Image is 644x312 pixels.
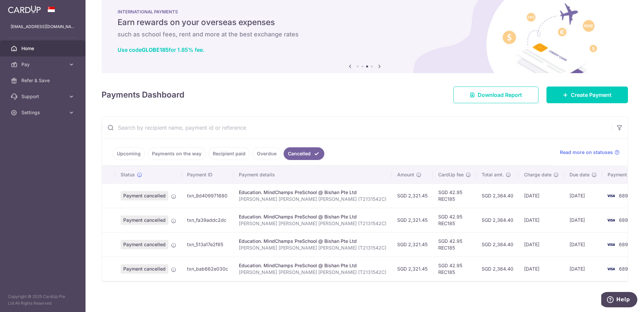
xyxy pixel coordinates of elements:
span: Home [21,45,65,52]
td: SGD 42.95 REC185 [433,183,476,208]
p: [EMAIL_ADDRESS][DOMAIN_NAME] [11,23,75,30]
h6: such as school fees, rent and more at the best exchange rates [118,30,612,38]
span: Charge date [524,171,551,178]
td: [DATE] [519,183,564,208]
td: SGD 2,364.40 [476,183,519,208]
span: Refer & Save [21,77,65,84]
th: Payment details [233,166,392,183]
h5: Earn rewards on your overseas expenses [118,17,612,28]
td: SGD 2,321.45 [392,208,433,232]
td: SGD 2,321.45 [392,183,433,208]
div: Education. MindChamps PreSchool @ Bishan Pte Ltd [239,238,386,245]
span: Status [121,171,135,178]
span: Total amt. [482,171,504,178]
input: Search by recipient name, payment id or reference [102,117,612,138]
td: [DATE] [564,257,602,281]
span: Pay [21,61,65,68]
span: Settings [21,109,65,116]
p: [PERSON_NAME] [PERSON_NAME] [PERSON_NAME] (T2131542C) [239,196,386,202]
p: [PERSON_NAME] [PERSON_NAME] [PERSON_NAME] (T2131542C) [239,245,386,251]
span: CardUp fee [438,171,464,178]
a: Payments on the way [148,147,206,160]
td: SGD 2,364.40 [476,232,519,257]
b: GLOBE185 [142,46,169,53]
img: Bank Card [604,192,618,200]
a: Create Payment [546,87,628,103]
span: Payment cancelled [121,264,168,274]
span: 6892 [619,266,631,272]
h4: Payments Dashboard [102,89,184,101]
span: Payment cancelled [121,191,168,200]
td: SGD 2,364.40 [476,208,519,232]
div: Education. MindChamps PreSchool @ Bishan Pte Ltd [239,213,386,220]
a: Overdue [253,147,281,160]
img: Bank Card [604,241,618,249]
a: Cancelled [284,147,324,160]
img: Bank Card [604,216,618,224]
td: SGD 42.95 REC185 [433,232,476,257]
span: Download Report [478,91,522,99]
td: [DATE] [564,232,602,257]
td: SGD 2,321.45 [392,232,433,257]
a: Use codeGLOBE185for 1.85% fee. [118,46,204,53]
p: [PERSON_NAME] [PERSON_NAME] [PERSON_NAME] (T2131542C) [239,220,386,227]
td: [DATE] [519,257,564,281]
p: INTERNATIONAL PAYMENTS [118,9,612,14]
td: [DATE] [564,208,602,232]
span: Amount [397,171,414,178]
a: Recipient paid [208,147,250,160]
div: Education. MindChamps PreSchool @ Bishan Pte Ltd [239,189,386,196]
span: 6892 [619,242,631,247]
td: txn_513a17e2f85 [182,232,233,257]
td: [DATE] [519,208,564,232]
img: CardUp [8,5,41,13]
span: Support [21,93,65,100]
iframe: Opens a widget where you can find more information [601,292,637,309]
span: Create Payment [571,91,612,99]
td: SGD 2,321.45 [392,257,433,281]
span: Payment cancelled [121,240,168,249]
td: SGD 42.95 REC185 [433,257,476,281]
th: Payment ID [182,166,233,183]
td: txn_9d409971680 [182,183,233,208]
span: Read more on statuses [560,149,613,156]
a: Download Report [453,87,538,103]
p: [PERSON_NAME] [PERSON_NAME] [PERSON_NAME] (T2131542C) [239,269,386,276]
span: Payment cancelled [121,215,168,225]
a: Read more on statuses [560,149,620,156]
a: Upcoming [113,147,145,160]
span: 6892 [619,217,631,223]
td: SGD 42.95 REC185 [433,208,476,232]
img: Bank Card [604,265,618,273]
td: [DATE] [519,232,564,257]
span: Due date [570,171,590,178]
span: 6892 [619,193,631,198]
div: Education. MindChamps PreSchool @ Bishan Pte Ltd [239,262,386,269]
td: txn_fa39addc2dc [182,208,233,232]
td: SGD 2,364.40 [476,257,519,281]
td: txn_bab662e030c [182,257,233,281]
td: [DATE] [564,183,602,208]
